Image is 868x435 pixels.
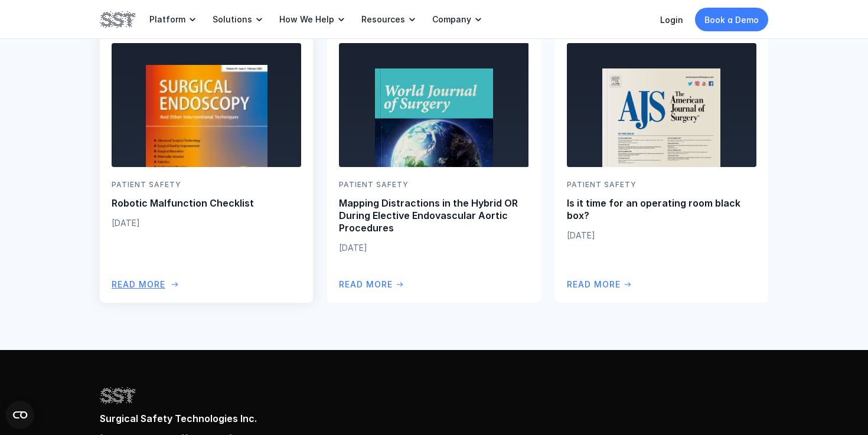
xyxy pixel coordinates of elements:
p: Is it time for an operating room black box? [567,197,756,222]
img: World Journal of Surgery cover [375,68,493,226]
p: PATIENT SAFETY [339,179,528,190]
a: Login [660,15,683,25]
p: Robotic Malfunction Checklist [112,197,301,210]
a: Book a Demo [695,8,768,31]
p: PATIENT SAFETY [567,179,756,190]
span: arrow_right_alt [623,280,632,289]
p: Solutions [213,14,252,25]
p: Read more [567,277,621,290]
p: [DATE] [567,229,756,241]
p: Company [432,14,471,25]
p: [DATE] [112,217,301,229]
span: arrow_right_alt [395,280,404,289]
p: Read more [339,277,393,290]
a: american journal of surgery coverPATIENT SAFETYIs it time for an operating room black box?[DATE]R... [555,31,768,303]
img: american journal of surgery cover [602,68,720,226]
img: SST logo [100,9,135,30]
a: Surgical Endoscopy journal coverPATIENT SAFETYRobotic Malfunction Checklist[DATE]Read morearrow_r... [100,31,313,303]
img: SST logo [100,385,135,405]
p: Mapping Distractions in the Hybrid OR During Elective Endovascular Aortic Procedures [339,197,528,234]
span: arrow_right_alt [170,280,180,289]
p: Resources [361,14,405,25]
p: How We Help [279,14,334,25]
p: Surgical Safety Technologies Inc. [100,413,768,425]
p: Book a Demo [704,14,759,26]
button: Open CMP widget [6,401,34,429]
p: Platform [149,14,185,25]
img: Surgical Endoscopy journal cover [146,65,267,227]
p: Read more [112,277,165,290]
a: World Journal of Surgery coverPATIENT SAFETYMapping Distractions in the Hybrid OR During Elective... [327,31,540,303]
p: [DATE] [339,241,528,253]
p: PATIENT SAFETY [112,179,301,190]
